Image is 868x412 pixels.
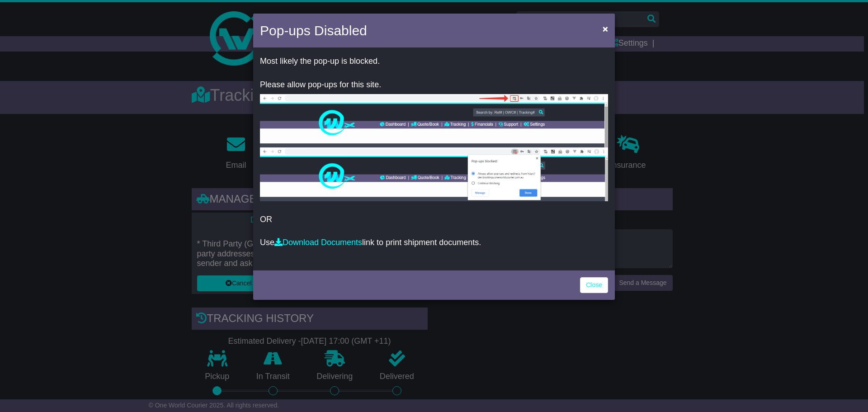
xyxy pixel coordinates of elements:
a: Download Documents [274,238,362,247]
p: Use link to print shipment documents. [260,238,608,248]
a: Close [580,277,608,293]
img: allow-popup-1.png [260,94,608,147]
p: Please allow pop-ups for this site. [260,80,608,90]
h4: Pop-ups Disabled [260,20,367,41]
p: Most likely the pop-up is blocked. [260,57,608,66]
div: OR [253,50,615,268]
button: Close [598,19,613,38]
span: × [603,24,608,34]
img: allow-popup-2.png [260,147,608,201]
